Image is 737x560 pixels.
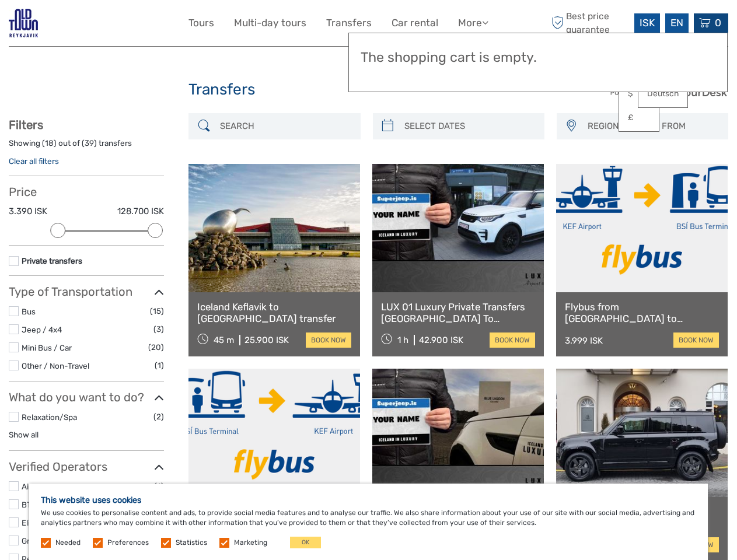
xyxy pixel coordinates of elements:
a: Flybus from [GEOGRAPHIC_DATA] to [GEOGRAPHIC_DATA] BSÍ [565,301,719,325]
a: Tours [188,15,214,32]
a: Private transfers [22,256,82,265]
a: Relaxation/Spa [22,412,77,422]
a: Multi-day tours [234,15,306,32]
span: (4) [154,480,164,493]
h3: Price [9,185,164,199]
strong: Filters [9,118,43,132]
label: 39 [85,138,94,149]
a: Iceland Keflavik to [GEOGRAPHIC_DATA] transfer [197,301,351,325]
input: SEARCH [215,116,354,136]
a: More [458,15,488,32]
a: Car rental [392,15,438,32]
span: 1 h [397,335,408,345]
button: REGION / STARTS FROM [582,117,722,136]
p: We're away right now. Please check back later! [16,20,132,30]
button: OK [290,537,321,548]
a: $ [619,83,659,104]
h5: This website uses cookies [41,495,696,505]
label: Statistics [176,538,207,548]
a: Clear all filters [9,156,59,166]
h3: Verified Operators [9,460,164,474]
div: EN [665,13,689,33]
img: 3594-675a8020-bb5e-44e2-ad73-0542bc91ef0d_logo_small.jpg [9,9,38,37]
span: (15) [150,304,164,318]
span: (1) [155,359,164,372]
label: 128.700 ISK [117,205,164,218]
label: 18 [45,138,54,149]
span: (2) [153,410,164,423]
a: Airport Direct [22,482,70,491]
a: book now [673,332,719,348]
span: (3) [153,323,164,336]
label: Preferences [107,538,149,548]
a: Deutsch [638,83,687,104]
a: Elite-Chauffeur [22,518,78,527]
a: Other / Non-Travel [22,361,89,370]
a: book now [306,332,351,348]
a: Show all [9,430,39,439]
a: LUX 01 Luxury Private Transfers [GEOGRAPHIC_DATA] To [GEOGRAPHIC_DATA] [381,301,535,325]
label: Needed [55,538,81,548]
a: £ [619,107,659,128]
span: ISK [640,17,655,29]
div: 42.900 ISK [419,335,463,345]
a: BT Travel [22,500,55,509]
h3: What do you want to do? [9,390,164,404]
a: Gray Line [GEOGRAPHIC_DATA] [22,536,137,545]
input: SELECT DATES [400,116,539,136]
a: Transfers [326,15,372,32]
h1: Transfers [188,80,549,99]
button: Open LiveChat chat widget [134,18,148,32]
span: 0 [713,17,723,29]
div: We use cookies to personalise content and ads, to provide social media features and to analyse ou... [29,484,708,560]
label: 3.390 ISK [9,205,47,218]
img: PurchaseViaTourDesk.png [610,85,728,100]
label: Marketing [234,538,267,548]
span: 45 m [214,335,234,345]
div: Showing ( ) out of ( ) transfers [9,138,164,156]
a: Mini Bus / Car [22,343,72,352]
a: Jeep / 4x4 [22,325,62,334]
h3: The shopping cart is empty. [361,50,715,66]
a: Bus [22,307,36,316]
span: (20) [148,341,164,354]
div: 25.900 ISK [244,335,289,345]
a: book now [490,332,535,348]
span: Best price guarantee [549,10,631,36]
div: 3.999 ISK [565,335,603,346]
h3: Type of Transportation [9,285,164,299]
